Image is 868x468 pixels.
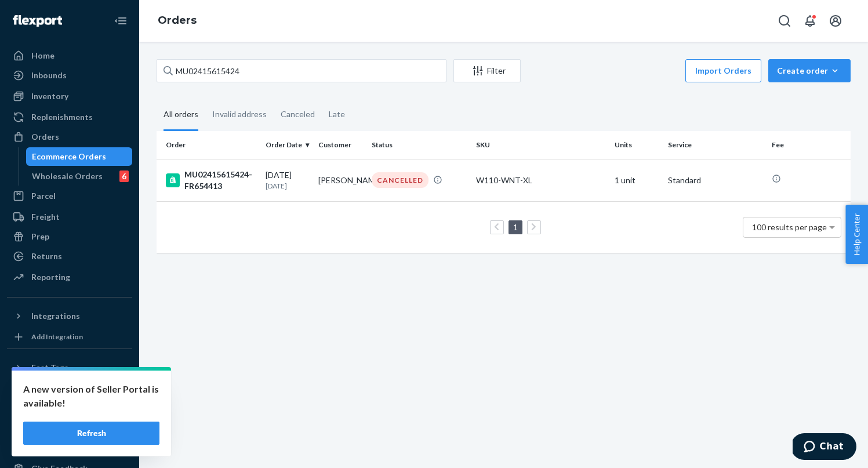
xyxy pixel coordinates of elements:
a: Help Center [7,440,132,458]
button: Import Orders [685,59,761,82]
div: 6 [119,170,129,182]
th: SKU [471,131,610,159]
div: [DATE] [266,169,310,191]
a: Inbounds [7,66,132,85]
a: Orders [158,14,197,27]
div: Parcel [31,190,56,202]
a: Replenishments [7,108,132,126]
th: Service [663,131,768,159]
a: Reporting [7,268,132,286]
div: Filter [454,65,520,77]
button: Integrations [7,307,132,325]
div: Integrations [31,310,80,322]
div: Freight [31,211,60,223]
div: Canceled [281,99,315,129]
div: Inventory [31,90,68,102]
ol: breadcrumbs [148,4,206,38]
button: Refresh [23,422,159,445]
a: Add Fast Tag [7,382,132,396]
th: Fee [767,131,851,159]
div: Replenishments [31,111,93,123]
div: Returns [31,251,62,262]
p: A new version of Seller Portal is available! [23,382,159,410]
button: Fast Tags [7,358,132,377]
div: Fast Tags [31,362,68,373]
div: Late [329,99,345,129]
div: CANCELLED [372,172,428,188]
th: Status [367,131,471,159]
div: Ecommerce Orders [32,151,106,162]
a: Inventory [7,87,132,106]
img: Flexport logo [13,15,62,27]
td: 1 unit [610,159,663,201]
div: Home [31,50,55,61]
th: Order Date [261,131,314,159]
a: Home [7,46,132,65]
a: Page 1 is your current page [511,222,520,232]
div: All orders [164,99,198,131]
a: Orders [7,128,132,146]
div: W110-WNT-XL [476,175,605,186]
a: Add Integration [7,330,132,344]
input: Search orders [157,59,446,82]
a: Prep [7,227,132,246]
div: Invalid address [212,99,267,129]
div: Orders [31,131,59,143]
a: Parcel [7,187,132,205]
button: Open account menu [824,9,847,32]
th: Units [610,131,663,159]
th: Order [157,131,261,159]
div: Inbounds [31,70,67,81]
p: [DATE] [266,181,310,191]
button: Close Navigation [109,9,132,32]
button: Filter [453,59,521,82]
iframe: Opens a widget where you can chat to one of our agents [793,433,856,462]
button: Talk to Support [7,420,132,438]
p: Standard [668,175,763,186]
div: Add Integration [31,332,83,342]
div: Create order [777,65,842,77]
div: MU02415615424-FR654413 [166,169,256,192]
div: Reporting [31,271,70,283]
a: Freight [7,208,132,226]
a: Settings [7,400,132,419]
button: Open Search Box [773,9,796,32]
div: Customer [318,140,362,150]
a: Returns [7,247,132,266]
span: 100 results per page [752,222,827,232]
a: Ecommerce Orders [26,147,133,166]
td: [PERSON_NAME] [314,159,367,201]
a: Wholesale Orders6 [26,167,133,186]
button: Open notifications [798,9,822,32]
button: Help Center [845,205,868,264]
div: Prep [31,231,49,242]
button: Create order [768,59,851,82]
div: Wholesale Orders [32,170,103,182]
